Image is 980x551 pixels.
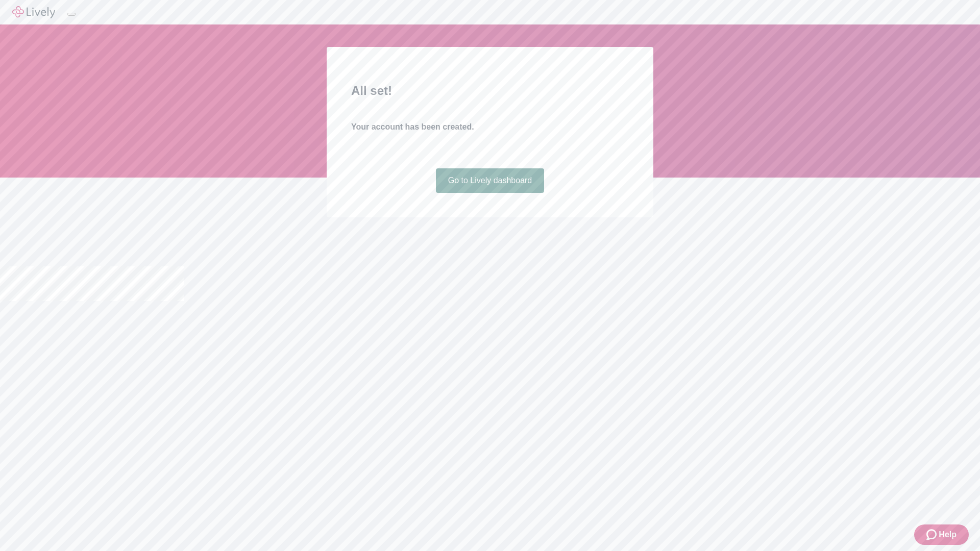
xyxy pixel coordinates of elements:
[436,168,545,193] a: Go to Lively dashboard
[351,82,629,100] h2: All set!
[12,6,55,18] img: Lively
[926,529,939,541] svg: Zendesk support icon
[67,13,76,16] button: Log out
[939,529,957,541] span: Help
[351,121,629,133] h4: Your account has been created.
[914,524,969,545] button: Zendesk support iconHelp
